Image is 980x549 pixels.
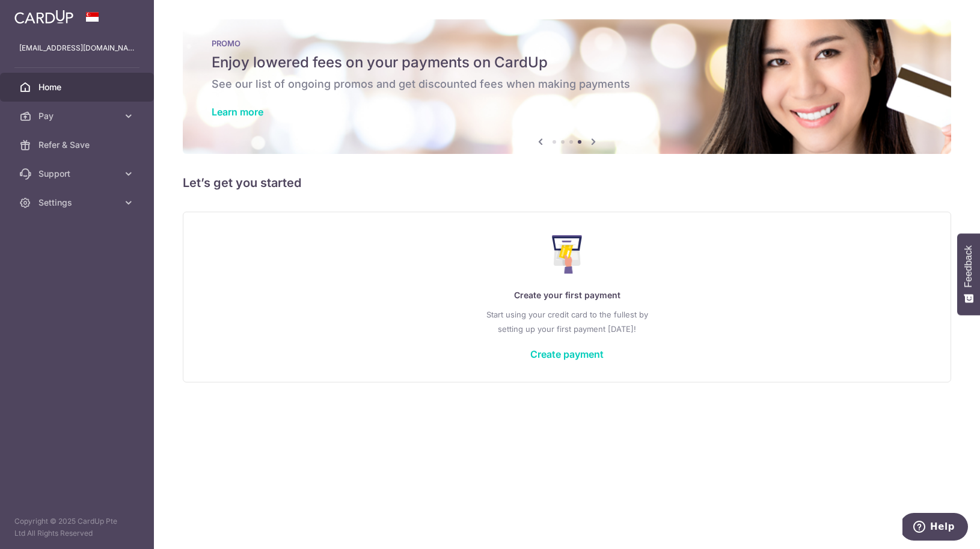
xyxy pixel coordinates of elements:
[38,139,118,151] span: Refer & Save
[212,38,922,48] p: PROMO
[38,81,118,93] span: Home
[963,245,974,287] span: Feedback
[38,110,118,122] span: Pay
[212,106,263,118] a: Learn more
[183,19,951,154] img: Latest Promos banner
[212,53,922,72] h5: Enjoy lowered fees on your payments on CardUp
[212,77,922,91] h6: See our list of ongoing promos and get discounted fees when making payments
[957,233,980,315] button: Feedback - Show survey
[552,235,583,274] img: Make Payment
[207,288,926,302] p: Create your first payment
[38,197,118,209] span: Settings
[183,173,951,192] h5: Let’s get you started
[14,10,73,24] img: CardUp
[38,168,118,180] span: Support
[530,348,604,360] a: Create payment
[902,513,968,543] iframe: Opens a widget where you can find more information
[19,42,135,54] p: [EMAIL_ADDRESS][DOMAIN_NAME]
[207,307,926,336] p: Start using your credit card to the fullest by setting up your first payment [DATE]!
